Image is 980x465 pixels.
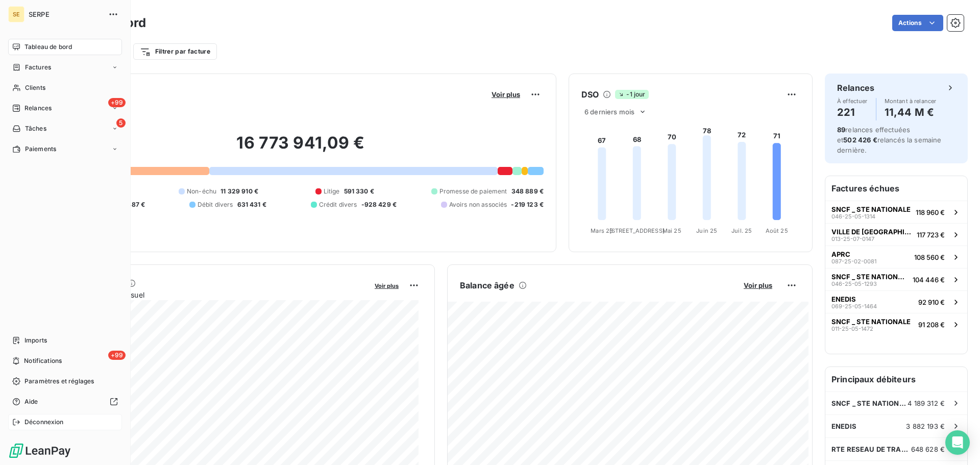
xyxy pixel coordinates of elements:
[324,187,340,196] span: Litige
[591,227,613,234] tspan: Mars 25
[8,59,122,76] a: Factures
[24,104,52,113] span: Relances
[918,321,945,329] span: 91 208 €
[825,290,967,313] button: ENEDIS069-25-05-146492 910 €
[885,98,937,104] span: Montant à relancer
[744,281,772,289] span: Voir plus
[916,208,945,216] span: 118 960 €
[831,445,911,453] span: RTE RESEAU DE TRANSPORT ELECTRICITE
[25,124,46,133] span: Tâches
[24,377,94,386] span: Paramètres et réglages
[831,295,856,303] span: ENEDIS
[696,227,717,234] tspan: Juin 25
[237,200,266,209] span: 631 431 €
[615,90,648,99] span: -1 jour
[24,397,38,406] span: Aide
[198,200,233,209] span: Débit divers
[492,90,520,99] span: Voir plus
[344,187,374,196] span: 591 330 €
[108,351,126,360] span: +99
[885,104,937,120] h4: 11,44 M €
[24,418,64,427] span: Déconnexion
[361,200,397,209] span: -928 429 €
[914,253,945,261] span: 108 560 €
[825,246,967,268] button: APRC087-25-02-0081108 560 €
[741,281,775,290] button: Voir plus
[460,279,514,291] h6: Balance âgée
[8,39,122,55] a: Tableau de bord
[25,63,51,72] span: Factures
[731,227,752,234] tspan: Juil. 25
[8,443,71,459] img: Logo LeanPay
[843,136,877,144] span: 502 426 €
[8,141,122,157] a: Paiements
[439,187,507,196] span: Promesse de paiement
[511,200,544,209] span: -219 123 €
[375,282,399,289] span: Voir plus
[825,201,967,223] button: SNCF _ STE NATIONALE046-25-05-1314118 960 €
[837,98,868,104] span: À effectuer
[831,250,850,258] span: APRC
[8,394,122,410] a: Aide
[220,187,258,196] span: 11 329 910 €
[825,313,967,335] button: SNCF _ STE NATIONALE011-25-05-147291 208 €
[945,430,970,455] div: Open Intercom Messenger
[609,227,665,234] tspan: [STREET_ADDRESS]
[766,227,788,234] tspan: Août 25
[825,367,967,391] h6: Principaux débiteurs
[372,281,402,290] button: Voir plus
[25,83,45,92] span: Clients
[8,100,122,116] a: +99Relances
[913,276,945,284] span: 104 446 €
[917,231,945,239] span: 117 723 €
[831,326,873,332] span: 011-25-05-1472
[831,236,874,242] span: 013-25-07-0147
[831,273,909,281] span: SNCF _ STE NATIONALE
[8,80,122,96] a: Clients
[581,88,599,101] h6: DSO
[133,43,217,60] button: Filtrer par facture
[449,200,507,209] span: Avoirs non associés
[831,228,913,236] span: VILLE DE [GEOGRAPHIC_DATA]
[58,133,544,163] h2: 16 773 941,09 €
[831,422,856,430] span: ENEDIS
[108,98,126,107] span: +99
[24,42,72,52] span: Tableau de bord
[837,126,942,154] span: relances effectuées et relancés la semaine dernière.
[24,356,62,365] span: Notifications
[918,298,945,306] span: 92 910 €
[837,104,868,120] h4: 221
[24,336,47,345] span: Imports
[831,205,911,213] span: SNCF _ STE NATIONALE
[663,227,681,234] tspan: Mai 25
[8,6,24,22] div: SE
[911,445,945,453] span: 648 628 €
[319,200,357,209] span: Crédit divers
[825,223,967,246] button: VILLE DE [GEOGRAPHIC_DATA]013-25-07-0147117 723 €
[825,268,967,290] button: SNCF _ STE NATIONALE046-25-05-1293104 446 €
[8,332,122,349] a: Imports
[58,289,367,300] span: Chiffre d'affaires mensuel
[908,399,945,407] span: 4 189 312 €
[831,258,876,264] span: 087-25-02-0081
[488,90,523,99] button: Voir plus
[892,15,943,31] button: Actions
[29,10,102,18] span: SERPE
[584,108,634,116] span: 6 derniers mois
[831,317,911,326] span: SNCF _ STE NATIONALE
[25,144,56,154] span: Paiements
[187,187,216,196] span: Non-échu
[831,281,877,287] span: 046-25-05-1293
[8,120,122,137] a: 5Tâches
[831,213,875,219] span: 046-25-05-1314
[831,303,877,309] span: 069-25-05-1464
[831,399,908,407] span: SNCF _ STE NATIONALE
[116,118,126,128] span: 5
[825,176,967,201] h6: Factures échues
[906,422,945,430] span: 3 882 193 €
[8,373,122,389] a: Paramètres et réglages
[837,82,874,94] h6: Relances
[837,126,845,134] span: 89
[511,187,544,196] span: 348 889 €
